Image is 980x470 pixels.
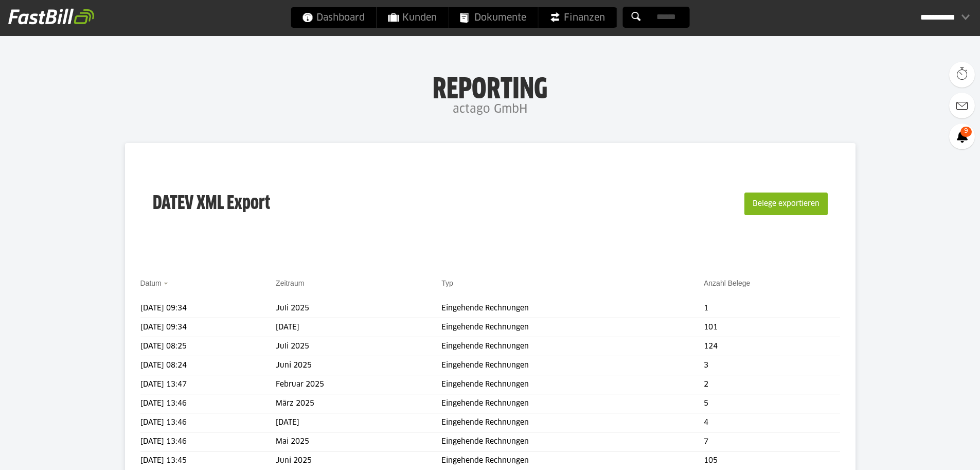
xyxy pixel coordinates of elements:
td: [DATE] 09:34 [140,299,276,318]
td: [DATE] 13:46 [140,413,276,432]
span: Dokumente [460,7,526,28]
td: [DATE] [276,318,441,337]
span: Kunden [388,7,437,28]
a: Dokumente [449,7,538,28]
a: Datum [140,279,162,287]
span: 9 [960,127,972,137]
a: Finanzen [538,7,616,28]
td: Eingehende Rechnungen [441,375,704,394]
td: [DATE] 13:46 [140,394,276,413]
td: [DATE] 08:25 [140,337,276,356]
td: Juli 2025 [276,299,441,318]
td: Eingehende Rechnungen [441,299,704,318]
td: Februar 2025 [276,375,441,394]
td: 101 [704,318,840,337]
a: Typ [441,279,453,287]
td: [DATE] [276,413,441,432]
td: März 2025 [276,394,441,413]
a: Zeitraum [276,279,304,287]
a: Anzahl Belege [704,279,750,287]
td: Eingehende Rechnungen [441,356,704,375]
td: Juni 2025 [276,356,441,375]
a: Kunden [377,7,448,28]
a: 9 [949,124,975,149]
td: [DATE] 09:34 [140,318,276,337]
td: Eingehende Rechnungen [441,394,704,413]
img: fastbill_logo_white.png [8,8,94,25]
td: 2 [704,375,840,394]
td: 5 [704,394,840,413]
td: Eingehende Rechnungen [441,318,704,337]
span: Dashboard [302,7,365,28]
td: [DATE] 13:46 [140,432,276,451]
a: Dashboard [291,7,376,28]
td: Eingehende Rechnungen [441,432,704,451]
td: 4 [704,413,840,432]
td: 3 [704,356,840,375]
span: Finanzen [549,7,605,28]
button: Belege exportieren [744,193,828,215]
td: Eingehende Rechnungen [441,413,704,432]
h1: Reporting [103,73,877,99]
iframe: Öffnet ein Widget, in dem Sie weitere Informationen finden [901,439,970,465]
td: 1 [704,299,840,318]
td: Juli 2025 [276,337,441,356]
h3: DATEV XML Export [153,171,270,237]
td: 7 [704,432,840,451]
td: Eingehende Rechnungen [441,337,704,356]
img: sort_desc.gif [164,283,170,285]
td: Mai 2025 [276,432,441,451]
td: [DATE] 08:24 [140,356,276,375]
td: 124 [704,337,840,356]
td: [DATE] 13:47 [140,375,276,394]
